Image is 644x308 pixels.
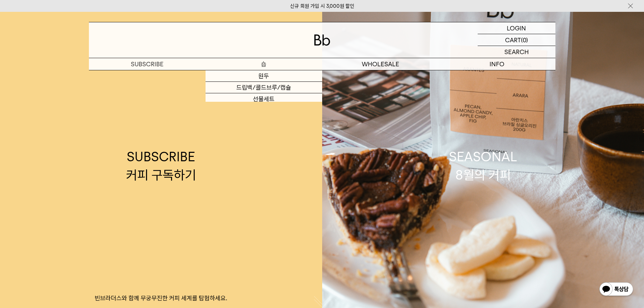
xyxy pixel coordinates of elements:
[449,148,517,184] div: SEASONAL 8월의 커피
[126,148,196,184] div: SUBSCRIBE 커피 구독하기
[439,58,555,70] p: INFO
[206,82,322,93] a: 드립백/콜드브루/캡슐
[521,34,528,46] p: (0)
[290,3,354,9] a: 신규 회원 가입 시 3,000원 할인
[314,34,330,46] img: 로고
[206,70,322,82] a: 원두
[89,58,206,70] a: SUBSCRIBE
[206,93,322,105] a: 선물세트
[206,58,322,70] a: 숍
[505,34,521,46] p: CART
[478,34,555,46] a: CART (0)
[599,282,634,298] img: 카카오톡 채널 1:1 채팅 버튼
[322,58,439,70] p: WHOLESALE
[478,22,555,34] a: LOGIN
[504,46,529,58] p: SEARCH
[507,22,526,34] p: LOGIN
